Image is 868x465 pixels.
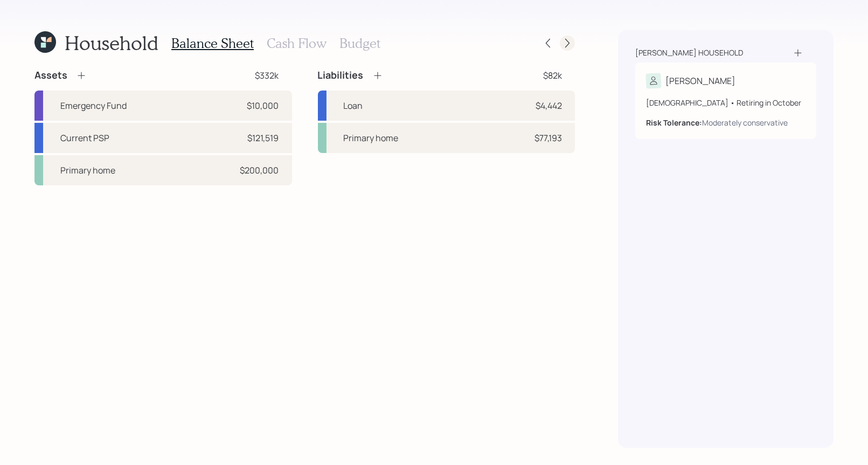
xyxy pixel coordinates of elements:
div: Emergency Fund [60,99,127,112]
div: Primary home [344,131,399,144]
h3: Budget [339,36,380,51]
b: Risk Tolerance: [646,117,702,128]
div: Loan [344,99,363,112]
h1: Household [65,31,158,54]
div: $4,442 [536,99,562,112]
div: $332k [255,69,279,82]
div: $10,000 [247,99,279,112]
div: $121,519 [248,131,279,144]
div: [PERSON_NAME] household [635,47,743,58]
div: [PERSON_NAME] [665,74,735,87]
h3: Cash Flow [267,36,327,51]
h4: Assets [34,70,67,81]
h4: Liabilities [318,70,364,81]
div: Primary home [60,164,115,177]
div: $77,193 [534,131,562,144]
div: [DEMOGRAPHIC_DATA] • Retiring in October [646,97,805,108]
div: Current PSP [60,131,109,144]
div: $82k [543,69,562,82]
div: $200,000 [240,164,279,177]
div: Moderately conservative [702,117,788,128]
h3: Balance Sheet [171,36,254,51]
